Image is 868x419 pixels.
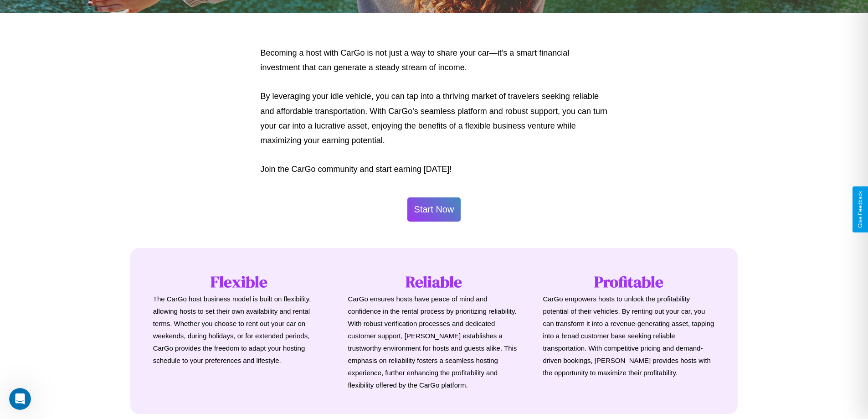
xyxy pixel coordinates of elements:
p: By leveraging your idle vehicle, you can tap into a thriving market of travelers seeking reliable... [261,89,608,148]
p: Becoming a host with CarGo is not just a way to share your car—it's a smart financial investment ... [261,46,608,75]
h1: Flexible [153,271,325,293]
h1: Profitable [543,271,715,293]
button: Start Now [407,197,461,222]
div: Give Feedback [857,191,863,228]
p: CarGo empowers hosts to unlock the profitability potential of their vehicles. By renting out your... [543,293,715,379]
iframe: Intercom live chat [9,388,31,410]
p: CarGo ensures hosts have peace of mind and confidence in the rental process by prioritizing relia... [348,293,520,391]
p: Join the CarGo community and start earning [DATE]! [261,162,608,176]
h1: Reliable [348,271,520,293]
p: The CarGo host business model is built on flexibility, allowing hosts to set their own availabili... [153,293,325,367]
